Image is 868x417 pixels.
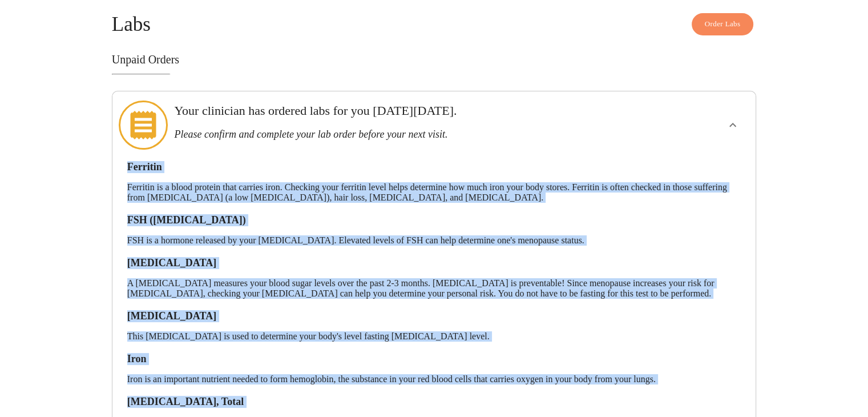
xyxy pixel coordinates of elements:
[127,331,741,342] p: This [MEDICAL_DATA] is used to determine your body's level fasting [MEDICAL_DATA] level.
[127,235,741,246] p: FSH is a hormone released by your [MEDICAL_DATA]. Elevated levels of FSH can help determine one's...
[127,214,741,226] h3: FSH ([MEDICAL_DATA])
[127,374,741,384] p: Iron is an important nutrient needed to form hemoglobin, the substance in your red blood cells th...
[127,396,741,408] h3: [MEDICAL_DATA], Total
[127,161,741,173] h3: Ferritin
[174,129,632,141] h3: Please confirm and complete your lab order before your next visit.
[127,310,741,322] h3: [MEDICAL_DATA]
[112,13,757,36] h4: Labs
[112,53,757,66] h3: Unpaid Orders
[692,13,754,35] button: Order Labs
[127,278,741,299] p: A [MEDICAL_DATA] measures your blood sugar levels over the past 2-3 months. [MEDICAL_DATA] is pre...
[127,257,741,269] h3: [MEDICAL_DATA]
[127,353,741,365] h3: Iron
[719,111,746,139] button: show more
[174,103,632,118] h3: Your clinician has ordered labs for you [DATE][DATE].
[127,182,741,203] p: Ferritin is a blood protein that carries iron. Checking your ferritin level helps determine how m...
[705,18,741,31] span: Order Labs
